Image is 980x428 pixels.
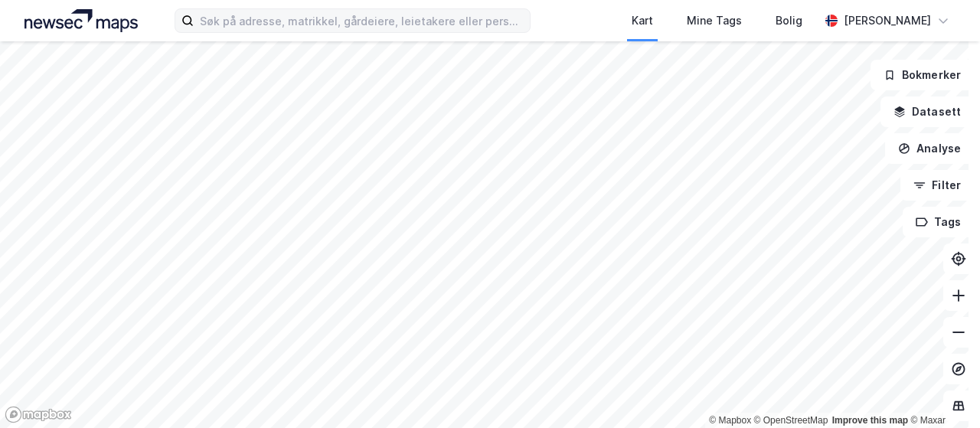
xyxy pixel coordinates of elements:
a: OpenStreetMap [754,415,828,426]
button: Analyse [885,133,974,164]
a: Mapbox homepage [5,406,72,423]
div: Kart [632,11,653,30]
input: Søk på adresse, matrikkel, gårdeiere, leietakere eller personer [194,9,530,32]
button: Tags [903,207,974,237]
button: Datasett [880,96,974,127]
a: Improve this map [832,415,908,426]
div: Mine Tags [687,11,742,30]
button: Bokmerker [871,60,974,90]
iframe: Chat Widget [903,354,980,428]
div: [PERSON_NAME] [844,11,931,30]
a: Mapbox [709,415,751,426]
div: Bolig [776,11,802,30]
button: Filter [900,170,974,201]
img: logo.a4113a55bc3d86da70a041830d287a7e.svg [24,9,138,32]
div: Kontrollprogram for chat [903,354,980,428]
